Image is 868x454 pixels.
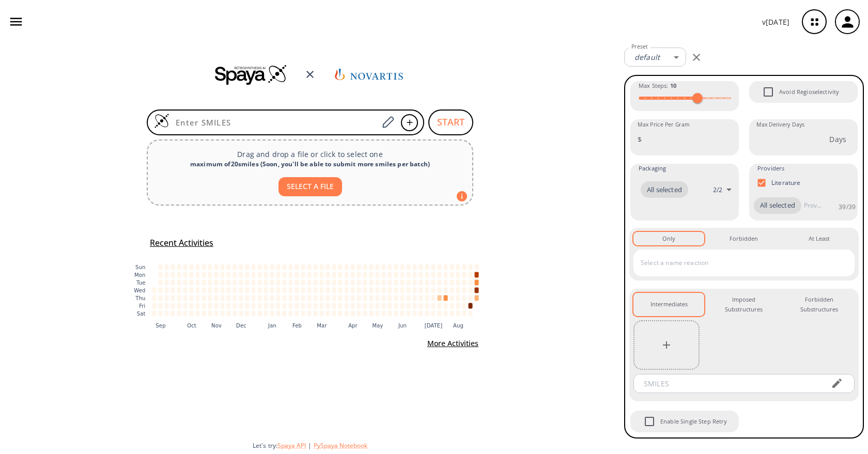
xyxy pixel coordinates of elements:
[754,200,801,211] span: All selected
[638,134,642,145] p: $
[152,264,479,316] g: cell
[762,17,789,27] p: v [DATE]
[637,374,823,393] input: SMILES
[187,322,196,328] text: Oct
[757,81,779,103] span: Avoid Regioselectivity
[631,43,648,51] label: Preset
[306,441,314,450] span: |
[639,411,660,432] span: Enable Single Step Retry
[670,82,676,89] strong: 10
[809,234,830,243] div: At Least
[348,322,358,328] text: Apr
[398,322,407,328] text: Jun
[756,121,804,129] label: Max Delivery Days
[236,322,246,328] text: Dec
[292,322,302,328] text: Feb
[154,113,169,129] img: Logo Spaya
[641,185,688,195] span: All selected
[771,178,801,187] p: Literature
[137,311,146,317] text: Sat
[333,59,405,89] img: Team logo
[629,410,740,433] div: When Single Step Retry is enabled, if no route is found during retrosynthesis, a retry is trigger...
[713,185,722,194] p: 2 / 2
[633,293,704,316] button: Intermediates
[372,322,383,328] text: May
[317,322,327,328] text: Mar
[708,293,779,316] button: Imposed Substructures
[423,334,483,353] button: More Activities
[650,300,688,309] div: Intermediates
[134,288,145,293] text: Wed
[660,417,727,426] span: Enable Single Step Retry
[639,164,666,173] span: Packaging
[156,322,463,328] g: x-axis tick label
[135,264,145,270] text: Sun
[277,441,306,450] button: Spaya API
[425,322,443,328] text: [DATE]
[139,303,145,309] text: Fri
[314,441,367,450] button: PySpaya Notebook
[156,149,464,160] p: Drag and drop a file or click to select one
[150,238,213,248] h5: Recent Activities
[801,197,824,214] input: Provider name
[136,280,146,286] text: Tue
[639,81,676,90] span: Max Steps :
[134,272,146,278] text: Mon
[839,202,856,211] p: 39 / 39
[156,160,464,169] div: maximum of 20 smiles ( Soon, you'll be able to submit more smiles per batch )
[169,117,378,128] input: Enter SMILES
[792,295,846,314] div: Forbidden Substructures
[146,234,218,252] button: Recent Activities
[784,293,855,316] button: Forbidden Substructures
[708,232,779,245] button: Forbidden
[156,322,165,328] text: Sep
[268,322,276,328] text: Jan
[638,255,834,271] input: Select a name reaction
[215,64,287,85] img: Spaya logo
[717,295,771,314] div: Imposed Substructures
[730,234,758,243] div: Forbidden
[634,52,660,62] em: default
[633,232,704,245] button: Only
[278,177,342,196] button: SELECT A FILE
[638,121,690,129] label: Max Price Per Gram
[453,322,463,328] text: Aug
[757,164,784,173] span: Providers
[134,264,145,317] g: y-axis tick label
[784,232,855,245] button: At Least
[662,234,675,243] div: Only
[428,109,473,135] button: START
[253,441,616,450] div: Let's try:
[135,295,145,301] text: Thu
[779,87,839,97] span: Avoid Regioselectivity
[829,134,846,145] p: Days
[211,322,222,328] text: Nov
